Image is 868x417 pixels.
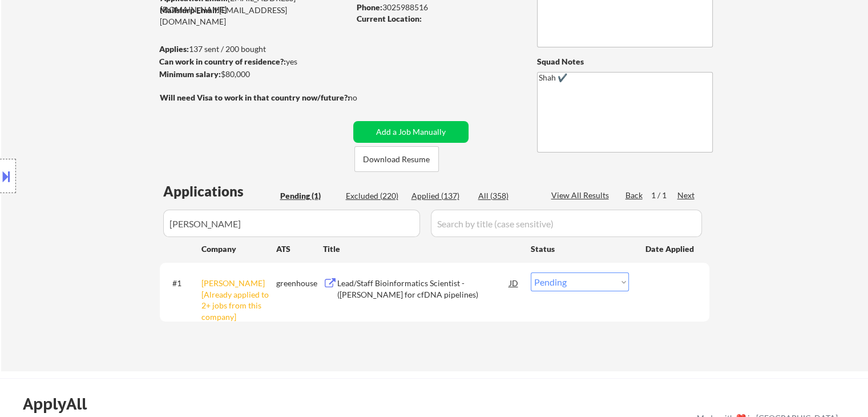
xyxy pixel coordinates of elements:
[159,44,189,54] strong: Applies:
[357,14,422,23] strong: Current Location:
[323,243,520,255] div: Title
[159,43,349,55] div: 137 sent / 200 bought
[431,210,702,237] input: Search by title (case sensitive)
[531,238,629,259] div: Status
[354,146,439,172] button: Download Resume
[276,243,323,255] div: ATS
[478,190,535,202] div: All (358)
[346,190,403,202] div: Excluded (220)
[159,69,349,80] div: $80,000
[411,190,469,202] div: Applied (137)
[159,56,346,67] div: yes
[159,57,286,66] strong: Can work in country of residence?:
[160,93,350,102] strong: Will need Visa to work in that country now/future?:
[677,190,696,201] div: Next
[160,5,219,15] strong: Mailslurp Email:
[537,56,713,67] div: Squad Notes
[172,278,192,289] div: #1
[201,278,276,322] div: [PERSON_NAME] [Already applied to 2+ jobs from this company]
[201,243,276,255] div: Company
[163,210,420,237] input: Search by company (case sensitive)
[23,394,100,414] div: ApplyAll
[651,190,677,201] div: 1 / 1
[353,121,469,143] button: Add a Job Manually
[337,278,510,300] div: Lead/Staff Bioinformatics Scientist - ([PERSON_NAME] for cfDNA pipelines)
[551,190,612,201] div: View All Results
[625,190,644,201] div: Back
[645,243,696,255] div: Date Applied
[280,190,337,202] div: Pending (1)
[163,185,276,198] div: Applications
[159,69,221,79] strong: Minimum salary:
[508,272,520,293] div: JD
[348,92,381,103] div: no
[357,2,518,13] div: 3025988516
[276,278,323,289] div: greenhouse
[357,2,382,12] strong: Phone:
[160,5,349,27] div: [EMAIL_ADDRESS][DOMAIN_NAME]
